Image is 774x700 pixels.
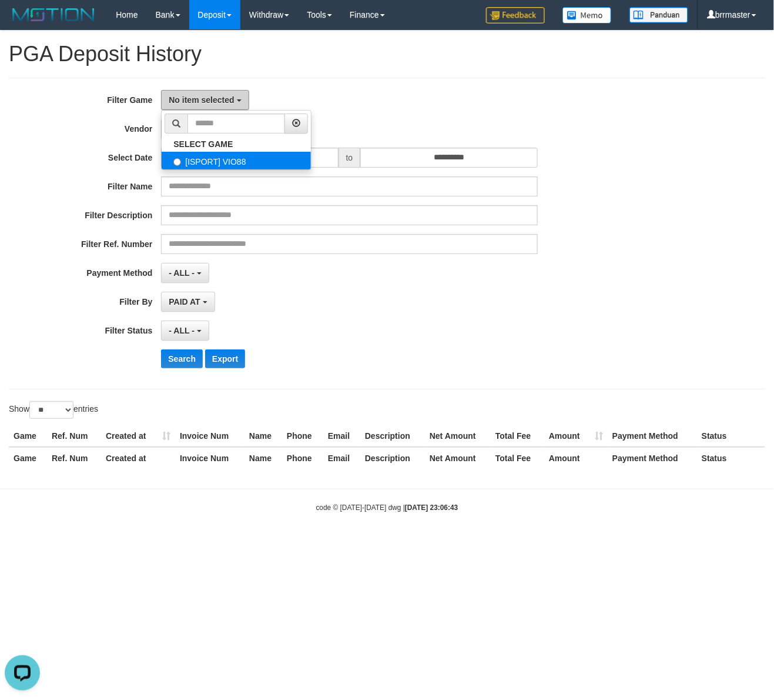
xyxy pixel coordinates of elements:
button: Export [205,349,245,368]
span: PAID AT [169,297,200,306]
th: Phone [282,447,323,469]
img: Button%20Memo.svg [562,7,612,24]
th: Payment Method [608,447,697,469]
th: Status [697,425,765,447]
th: Ref. Num [47,425,101,447]
span: - ALL - [169,268,195,278]
th: Description [360,425,425,447]
th: Email [323,447,360,469]
span: - ALL - [169,326,195,335]
th: Created at [101,447,175,469]
img: MOTION_logo.png [9,6,98,24]
th: Total Fee [491,425,544,447]
th: Net Amount [425,425,491,447]
button: Open LiveChat chat widget [5,5,40,40]
th: Name [244,425,282,447]
img: panduan.png [629,7,688,23]
th: Game [9,447,47,469]
input: [ISPORT] VIO88 [173,158,181,166]
th: Invoice Num [175,425,244,447]
th: Game [9,425,47,447]
span: to [339,148,361,168]
th: Email [323,425,360,447]
th: Amount [544,425,608,447]
span: No item selected [169,95,234,105]
strong: [DATE] 23:06:43 [405,504,458,512]
b: SELECT GAME [173,139,233,149]
label: Show entries [9,401,98,419]
th: Description [360,447,425,469]
button: No item selected [161,90,249,110]
button: PAID AT [161,292,215,312]
img: Feedback.jpg [486,7,545,24]
th: Ref. Num [47,447,101,469]
h1: PGA Deposit History [9,42,765,66]
th: Phone [282,425,323,447]
button: - ALL - [161,321,209,341]
th: Payment Method [608,425,697,447]
small: code © [DATE]-[DATE] dwg | [316,504,458,512]
th: Status [697,447,765,469]
th: Invoice Num [175,447,244,469]
button: Search [161,349,203,368]
th: Name [244,447,282,469]
select: Showentries [29,401,73,419]
th: Amount [544,447,608,469]
label: [ISPORT] VIO88 [162,152,311,169]
button: - ALL - [161,263,209,283]
th: Total Fee [491,447,544,469]
a: SELECT GAME [162,136,311,152]
th: Net Amount [425,447,491,469]
th: Created at [101,425,175,447]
